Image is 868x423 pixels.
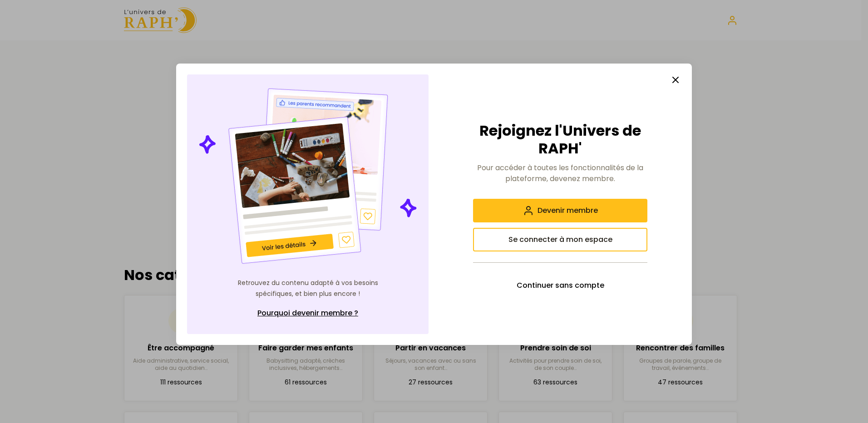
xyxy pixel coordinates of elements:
[235,278,380,300] p: Retrouvez du contenu adapté à vos besoins spécifiques, et bien plus encore !
[235,303,380,323] a: Pourquoi devenir membre ?
[473,122,647,157] h2: Rejoignez l'Univers de RAPH'
[473,274,647,297] button: Continuer sans compte
[517,280,604,291] span: Continuer sans compte
[473,162,647,184] p: Pour accéder à toutes les fonctionnalités de la plateforme, devenez membre.
[473,199,647,222] button: Devenir membre
[538,205,598,216] span: Devenir membre
[197,85,419,267] img: Illustration de contenu personnalisé
[508,234,612,245] span: Se connecter à mon espace
[473,228,647,251] button: Se connecter à mon espace
[257,308,358,319] span: Pourquoi devenir membre ?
